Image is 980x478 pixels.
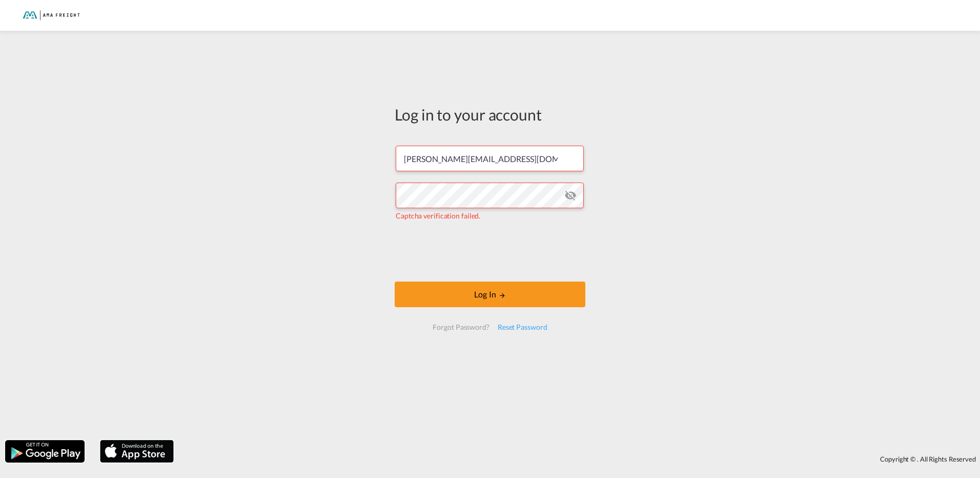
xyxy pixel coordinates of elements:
[99,439,175,464] img: apple.png
[15,4,85,27] img: f843cad07f0a11efa29f0335918cc2fb.png
[428,318,493,336] div: Forgot Password?
[395,104,585,125] div: Log in to your account
[396,211,480,220] span: Captcha verification failed.
[412,231,568,271] iframe: reCAPTCHA
[564,189,577,202] md-icon: icon-eye-off
[396,146,584,171] input: Enter email/phone number
[179,450,980,468] div: Copyright © . All Rights Reserved
[4,439,86,464] img: google.png
[395,282,585,307] button: LOGIN
[494,318,552,336] div: Reset Password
